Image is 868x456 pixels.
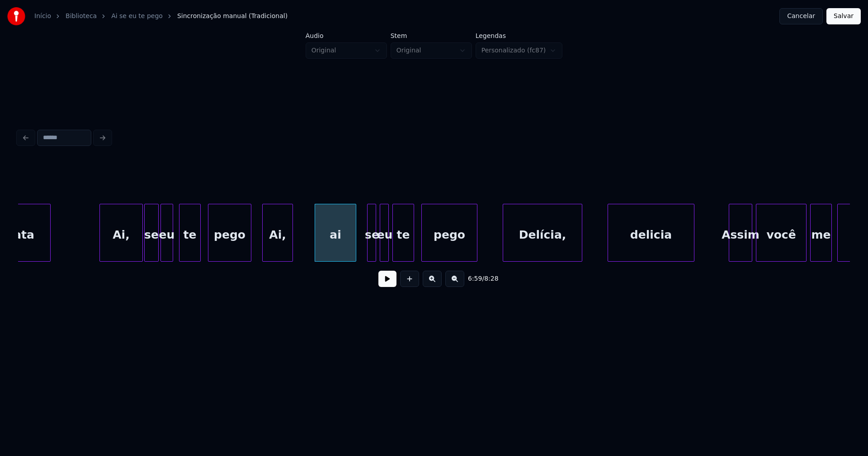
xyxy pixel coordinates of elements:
nav: breadcrumb [34,12,288,21]
a: Biblioteca [66,12,97,21]
img: youka [7,7,25,25]
label: Áudio [306,33,387,39]
span: 8:28 [484,274,498,283]
button: Salvar [826,8,861,24]
span: 6:59 [468,274,482,283]
a: Ai se eu te pego [111,12,163,21]
span: Sincronização manual (Tradicional) [177,12,288,21]
label: Legendas [476,33,563,39]
button: Cancelar [779,8,823,24]
a: Início [34,12,51,21]
label: Stem [391,33,472,39]
div: / [468,274,490,283]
